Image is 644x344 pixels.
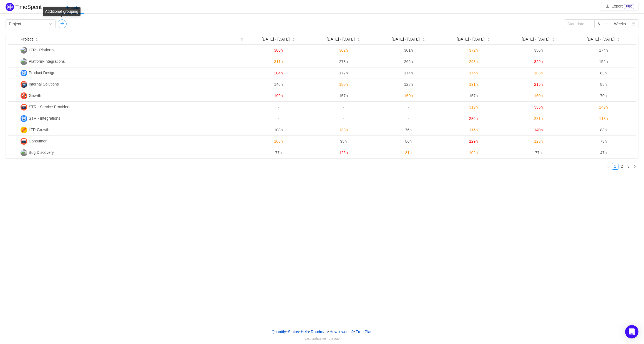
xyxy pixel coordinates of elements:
[58,19,67,28] button: icon: plus
[43,7,80,16] div: Additional grouping
[469,71,478,75] span: 175h
[274,82,283,87] span: 146h
[21,92,27,99] img: G
[405,139,412,144] span: 86h
[29,59,65,64] span: Platform-Integrations
[278,116,279,121] span: -
[322,337,339,340] span: an hour ago
[534,82,543,87] span: 215h
[617,37,620,41] div: Sort
[469,128,478,132] span: 116h
[534,94,543,98] span: 160h
[29,82,59,86] span: Internal Solutions
[29,71,55,75] span: Product Design
[15,4,42,10] h2: TimeSpent
[534,48,543,52] span: 356h
[21,149,27,156] img: BD
[632,22,635,26] i: icon: calendar
[599,48,608,52] span: 174h
[600,94,607,98] span: 70h
[339,82,348,87] span: 180h
[305,337,339,340] span: Last update:
[311,328,328,336] a: Roadmap
[339,94,348,98] span: 157h
[625,163,632,169] a: 3
[21,81,27,88] img: IS
[534,139,543,144] span: 123h
[271,328,286,336] a: Quantify
[275,150,281,155] span: 77h
[21,58,27,65] img: P
[29,93,41,98] span: Growth
[339,128,348,132] span: 133h
[633,165,637,168] i: icon: right
[392,36,420,42] span: [DATE] - [DATE]
[29,116,60,120] span: STR - Integrations
[599,105,608,109] span: 149h
[21,47,27,54] img: L-
[552,39,555,41] i: icon: caret-down
[600,71,607,75] span: 83h
[6,3,14,11] img: Quantify logo
[262,36,290,42] span: [DATE] - [DATE]
[278,105,279,109] span: -
[309,330,311,334] span: •
[534,128,543,132] span: 140h
[614,20,626,28] div: Weeks
[21,127,27,133] img: LG
[329,328,354,336] button: How it works?
[422,37,425,41] div: Sort
[343,116,344,121] span: -
[599,116,608,121] span: 113h
[469,94,478,98] span: 157h
[469,105,478,109] span: 319h
[29,48,54,52] span: LTR - Platform
[292,37,295,41] div: Sort
[274,48,283,52] span: 386h
[487,37,490,39] i: icon: caret-up
[404,82,413,87] span: 128h
[340,139,347,144] span: 95h
[29,150,54,155] span: Bug Discovery
[534,105,543,109] span: 335h
[339,150,348,155] span: 126h
[21,104,27,111] img: S-
[469,150,478,155] span: 102h
[618,163,625,170] li: 2
[404,94,413,98] span: 160h
[469,82,478,87] span: 191h
[292,39,295,41] i: icon: caret-down
[404,59,413,64] span: 266h
[619,163,625,169] a: 2
[625,325,638,338] div: Open Intercom Messenger
[600,82,607,87] span: 88h
[534,71,543,75] span: 183h
[422,37,425,39] i: icon: caret-up
[469,59,478,64] span: 293h
[457,36,485,42] span: [DATE] - [DATE]
[292,37,295,39] i: icon: caret-up
[405,150,412,155] span: 81h
[49,22,52,26] i: icon: down
[274,59,283,64] span: 311h
[404,71,413,75] span: 174h
[357,39,360,41] i: icon: caret-down
[274,94,283,98] span: 199h
[29,105,70,109] span: STR - Service Providers
[339,59,348,64] span: 278h
[552,37,555,41] div: Sort
[522,36,550,42] span: [DATE] - [DATE]
[274,139,283,144] span: 108h
[405,128,412,132] span: 76h
[552,37,555,39] i: icon: caret-up
[604,22,608,26] i: icon: down
[357,37,360,39] i: icon: caret-up
[534,59,543,64] span: 329h
[35,37,38,39] i: icon: caret-up
[21,70,27,76] img: PD
[422,39,425,41] i: icon: caret-down
[238,34,246,44] i: icon: search
[607,165,610,168] i: icon: left
[601,2,638,11] button: icon: downloadExportPRO
[29,139,47,143] span: Consumer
